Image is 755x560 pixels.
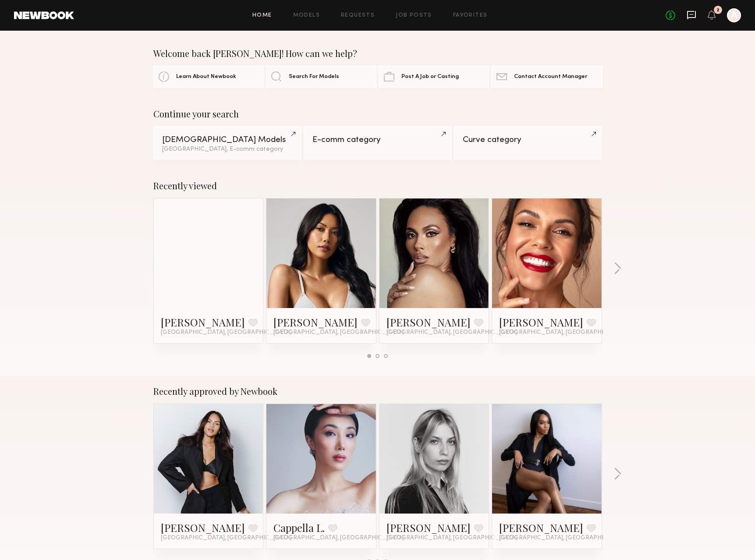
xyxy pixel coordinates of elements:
span: [GEOGRAPHIC_DATA], [GEOGRAPHIC_DATA] [386,329,517,336]
span: [GEOGRAPHIC_DATA], [GEOGRAPHIC_DATA] [273,535,404,542]
span: [GEOGRAPHIC_DATA], [GEOGRAPHIC_DATA] [161,329,291,336]
div: Recently approved by Newbook [153,386,602,397]
a: Job Posts [396,13,432,18]
a: [PERSON_NAME] [273,315,358,329]
span: [GEOGRAPHIC_DATA], [GEOGRAPHIC_DATA] [499,535,630,542]
span: Search For Models [289,74,339,80]
a: Models [293,13,320,18]
div: [GEOGRAPHIC_DATA], E-comm category [162,146,292,152]
a: [PERSON_NAME] [386,521,471,535]
a: [DEMOGRAPHIC_DATA] Models[GEOGRAPHIC_DATA], E-comm category [153,126,301,159]
a: [PERSON_NAME] [161,521,245,535]
span: [GEOGRAPHIC_DATA], [GEOGRAPHIC_DATA] [386,535,517,542]
div: Recently viewed [153,181,602,191]
span: [GEOGRAPHIC_DATA], [GEOGRAPHIC_DATA] [499,329,630,336]
a: A [727,8,741,22]
a: E-comm category [304,126,451,159]
span: Learn About Newbook [176,74,236,80]
a: Favorites [453,13,488,18]
a: [PERSON_NAME] [499,315,583,329]
span: Post A Job or Casting [401,74,459,80]
a: Post A Job or Casting [379,66,489,88]
a: Home [252,13,272,18]
a: [PERSON_NAME] [161,315,245,329]
a: [PERSON_NAME] [386,315,471,329]
a: Search For Models [266,66,376,88]
span: [GEOGRAPHIC_DATA], [GEOGRAPHIC_DATA] [161,535,291,542]
a: Requests [341,13,375,18]
div: Continue your search [153,109,602,119]
span: Contact Account Manager [514,74,587,80]
a: Cappella L. [273,521,325,535]
div: E-comm category [312,136,443,144]
div: Welcome back [PERSON_NAME]! How can we help? [153,48,602,59]
a: Curve category [454,126,602,159]
a: Learn About Newbook [153,66,264,88]
a: Contact Account Manager [491,66,602,88]
div: [DEMOGRAPHIC_DATA] Models [162,136,292,144]
div: Curve category [463,136,593,144]
span: [GEOGRAPHIC_DATA], [GEOGRAPHIC_DATA] [273,329,404,336]
a: [PERSON_NAME] [499,521,583,535]
div: 2 [716,8,720,13]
